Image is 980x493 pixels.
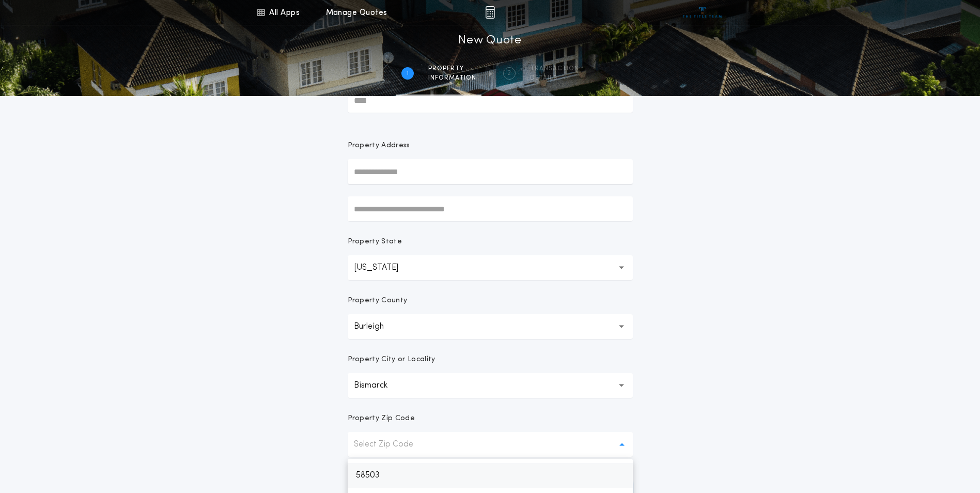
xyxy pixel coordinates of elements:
[683,7,722,18] img: vs-icon
[348,373,633,398] button: Bismarck
[348,463,633,488] p: 58503
[348,314,633,339] button: Burleigh
[354,379,404,392] p: Bismarck
[530,65,579,73] span: Transaction
[348,88,633,113] input: Prepared For
[428,74,476,82] span: information
[530,74,579,82] span: details
[348,413,415,424] p: Property Zip Code
[348,141,633,151] p: Property Address
[348,255,633,280] button: [US_STATE]
[507,69,511,78] h2: 2
[458,33,521,49] h1: New Quote
[354,320,400,333] p: Burleigh
[428,65,476,73] span: Property
[348,237,402,247] p: Property State
[407,69,409,78] h2: 1
[348,296,408,306] p: Property County
[485,6,495,19] img: img
[354,261,415,274] p: [US_STATE]
[348,432,633,457] button: Select Zip Code
[354,438,430,451] p: Select Zip Code
[348,355,435,365] p: Property City or Locality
